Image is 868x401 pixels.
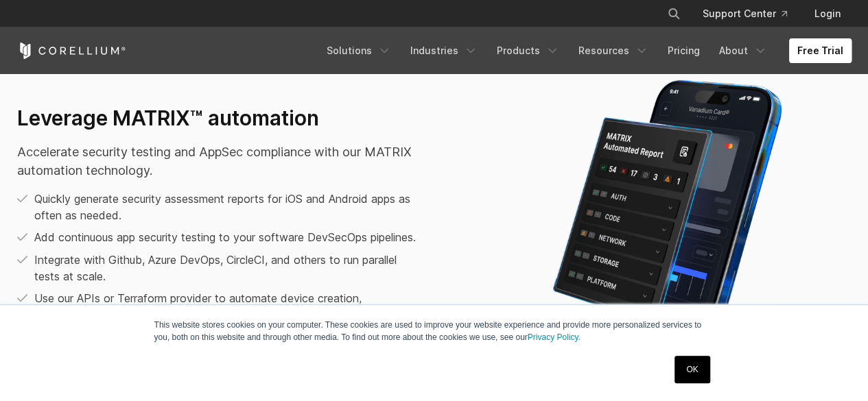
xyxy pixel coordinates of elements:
a: Free Trial [789,38,852,63]
a: Privacy Policy. [528,332,580,342]
a: Industries [402,38,486,63]
a: Pricing [659,38,708,63]
li: Use our APIs or Terraform provider to automate device creation, configuration, and testing matrices. [17,290,425,323]
a: About [711,38,775,63]
a: Login [804,1,852,26]
p: Accelerate security testing and AppSec compliance with our MATRIX automation technology. [17,143,425,180]
div: Navigation Menu [318,38,852,63]
a: Corellium Home [17,42,126,59]
a: OK [675,356,709,383]
a: Solutions [318,38,399,63]
div: Navigation Menu [650,1,852,26]
h3: Leverage MATRIX™ automation [17,106,425,132]
button: Search [661,1,686,26]
p: This website stores cookies on your computer. These cookies are used to improve your website expe... [154,319,714,343]
a: Products [489,38,567,63]
p: Add continuous app security testing to your software DevSecOps pipelines. [34,229,416,245]
a: Resources [570,38,657,63]
a: Support Center [692,1,798,26]
p: Quickly generate security assessment reports for iOS and Android apps as often as needed. [34,191,425,223]
p: Integrate with Github, Azure DevOps, CircleCI, and others to run parallel tests at scale. [34,252,425,284]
